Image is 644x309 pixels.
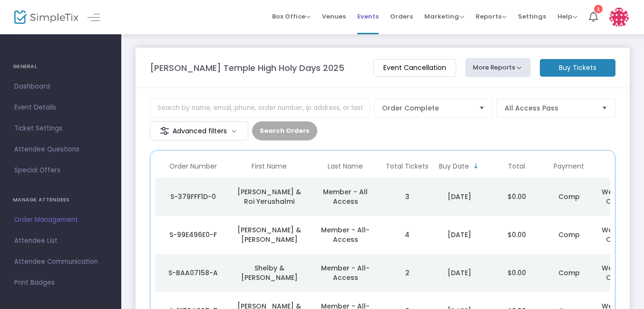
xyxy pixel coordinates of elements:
span: Web Box Office [602,187,632,206]
span: Reports [476,12,507,21]
div: S-379FFF1D-0 [157,192,229,201]
m-button: Buy Tickets [540,59,615,77]
th: Total Tickets [383,155,431,178]
td: 2 [383,254,431,292]
button: More Reports [465,58,531,77]
span: Order Management [14,214,107,226]
div: Member - All-Access [310,225,381,244]
span: Web Box Office [602,225,632,244]
span: Dashboard [14,80,107,93]
span: Web Box Office [602,263,632,282]
button: Select [475,99,488,117]
span: First Name [252,162,287,170]
span: Order Number [169,162,217,170]
div: Shelby & Jordan Berger [234,263,305,282]
span: Comp [558,192,580,201]
input: Search by name, email, phone, order number, ip address, or last 4 digits of card [150,99,370,118]
span: Events [357,4,379,29]
td: $0.00 [488,216,545,254]
span: Comp [558,268,580,278]
span: Box Office [272,12,311,21]
div: S-BAA07158-A [157,268,229,278]
h4: GENERAL [13,57,108,76]
div: 1 [594,5,603,13]
span: Sortable [472,162,480,170]
span: Attendee List [14,235,107,247]
div: S-99E496E0-F [157,230,229,239]
span: Attendee Communication [14,256,107,268]
span: Help [557,12,577,21]
span: Comp [558,230,580,239]
div: Cliff & Marcie Goldstein [234,225,305,244]
span: Orders [390,4,413,29]
td: 3 [383,178,431,216]
span: Order Complete [382,103,471,113]
span: Last Name [328,162,363,170]
div: 9/22/2025 [433,230,486,239]
span: Event Details [14,101,107,114]
button: Select [598,99,611,117]
span: All Access Pass [505,103,594,113]
td: $0.00 [488,178,545,216]
span: Attendee Questions [14,143,107,156]
m-button: Advanced filters [150,121,248,140]
td: 4 [383,216,431,254]
span: Ticket Settings [14,122,107,135]
span: Print Badges [14,277,107,289]
span: Venues [322,4,346,29]
span: Total [508,162,525,170]
td: $0.00 [488,254,545,292]
div: Member - All-Access [310,263,381,282]
div: 9/22/2025 [433,268,486,278]
span: Settings [518,4,546,29]
h4: MANAGE ATTENDEES [13,190,108,209]
m-panel-title: [PERSON_NAME] Temple High Holy Days 2025 [150,61,344,74]
div: Lori Dennis & Roi Yerushalmi [234,187,305,206]
img: filter [160,126,169,136]
div: 9/22/2025 [433,192,486,201]
span: Marketing [424,12,464,21]
div: Member - All Access [310,187,381,206]
m-button: Event Cancellation [373,59,456,77]
span: Buy Date [439,162,469,170]
span: Special Offers [14,164,107,177]
span: Payment [554,162,584,170]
